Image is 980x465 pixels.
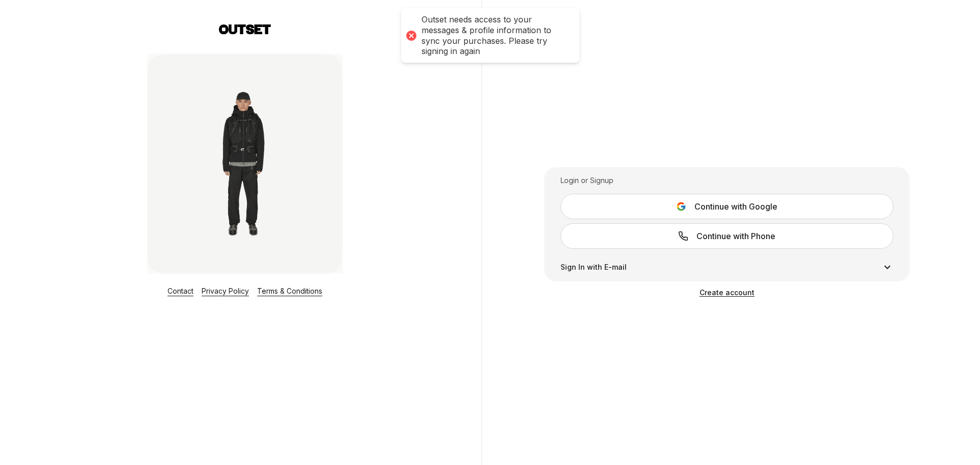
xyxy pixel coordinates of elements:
[694,200,777,213] span: Continue with Google
[202,287,249,295] a: Privacy Policy
[561,194,893,219] button: Continue with Google
[561,262,627,272] span: Sign In with E-mail
[561,175,893,186] div: Login or Signup
[147,54,343,274] img: Login Layout Image
[167,287,193,295] a: Contact
[699,288,754,297] a: Create account
[561,223,893,249] a: Continue with Phone
[561,261,893,273] button: Sign In with E-mail
[696,230,775,242] span: Continue with Phone
[422,14,569,57] div: Outset needs access to your messages & profile information to sync your purchases. Please try sig...
[257,287,322,295] a: Terms & Conditions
